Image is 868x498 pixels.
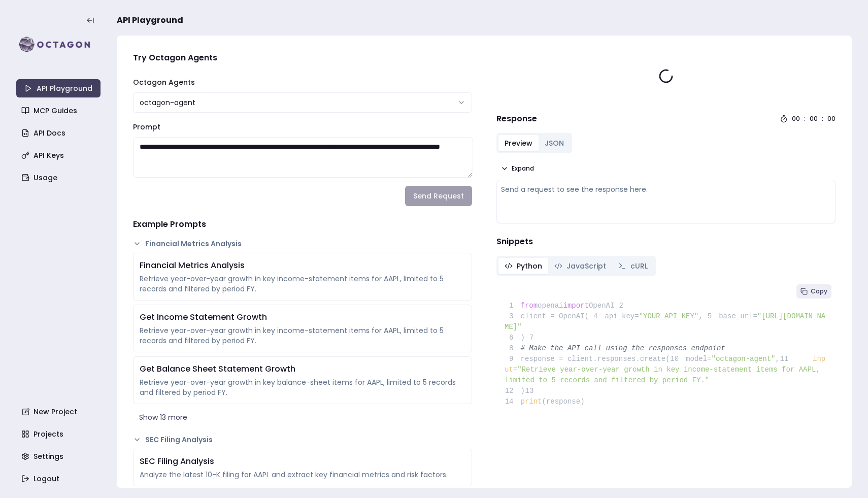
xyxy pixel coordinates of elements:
div: 00 [792,115,800,123]
a: Projects [17,425,102,443]
span: "octagon-agent" [711,355,775,363]
button: Preview [498,135,539,151]
span: 7 [525,333,541,343]
span: print [521,397,542,406]
a: Usage [17,169,102,187]
span: = [513,366,517,374]
span: "Retrieve year-over-year growth in key income-statement items for AAPL, limited to 5 records and ... [505,366,824,384]
span: "YOUR_API_KEY" [639,312,699,320]
span: import [563,302,589,310]
div: SEC Filing Analysis [140,455,465,468]
span: from [521,302,538,310]
span: response = client.responses.create( [505,355,670,363]
span: ) [505,334,525,342]
label: Prompt [133,122,160,132]
span: 8 [505,343,521,354]
span: JavaScript [566,261,606,271]
label: Octagon Agents [133,77,195,87]
span: OpenAI [589,302,614,310]
div: Retrieve year-over-year growth in key income-statement items for AAPL, limited to 5 records and f... [140,274,465,294]
div: Get Income Statement Growth [140,311,465,323]
span: cURL [630,261,648,271]
a: API Playground [16,79,101,97]
span: , [776,355,780,363]
a: New Project [17,403,102,421]
button: SEC Filing Analysis [133,435,472,445]
span: Copy [811,287,827,295]
a: Settings [17,447,102,466]
div: : [804,115,806,123]
span: 4 [589,311,605,322]
div: Retrieve year-over-year growth in key balance-sheet items for AAPL, limited to 5 records and filt... [140,377,465,397]
span: API Playground [117,14,183,26]
div: 00 [810,115,818,123]
span: 2 [614,301,630,311]
span: Expand [512,164,534,173]
div: Analyze the latest 10-K filing for AAPL and extract key financial metrics and risk factors. [140,470,465,480]
div: Retrieve year-over-year growth in key income-statement items for AAPL, limited to 5 records and f... [140,325,465,346]
span: , [698,312,703,320]
span: 3 [505,311,521,322]
span: 9 [505,354,521,364]
div: Financial Metrics Analysis [140,259,465,272]
span: (response) [542,397,585,406]
a: Logout [17,470,102,488]
span: base_url= [719,312,757,320]
h4: Try Octagon Agents [133,52,472,64]
h4: Example Prompts [133,218,472,230]
div: 00 [827,115,836,123]
h4: Snippets [496,236,836,248]
span: 14 [505,396,521,407]
span: 13 [525,386,541,396]
span: 5 [703,311,719,322]
button: Expand [496,161,538,176]
div: : [822,115,823,123]
button: Financial Metrics Analysis [133,239,472,249]
span: # Make the API call using the responses endpoint [521,344,725,352]
span: openai [538,302,563,310]
button: Copy [796,284,831,298]
button: Show 13 more [133,408,472,426]
span: 6 [505,333,521,343]
span: ) [505,387,525,395]
h4: Response [496,113,537,125]
span: 12 [505,386,521,396]
button: JSON [539,135,570,151]
span: client = OpenAI( [505,312,589,320]
span: 1 [505,301,521,311]
span: model= [686,355,711,363]
span: Python [517,261,542,271]
a: API Docs [17,124,102,142]
a: MCP Guides [17,102,102,120]
div: Get Balance Sheet Statement Growth [140,363,465,375]
span: 11 [780,354,796,364]
div: Send a request to see the response here. [501,184,831,194]
span: api_key= [605,312,639,320]
img: logo-rect-yK7x_WSZ.svg [16,35,101,55]
span: 10 [670,354,686,364]
a: API Keys [17,146,102,164]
